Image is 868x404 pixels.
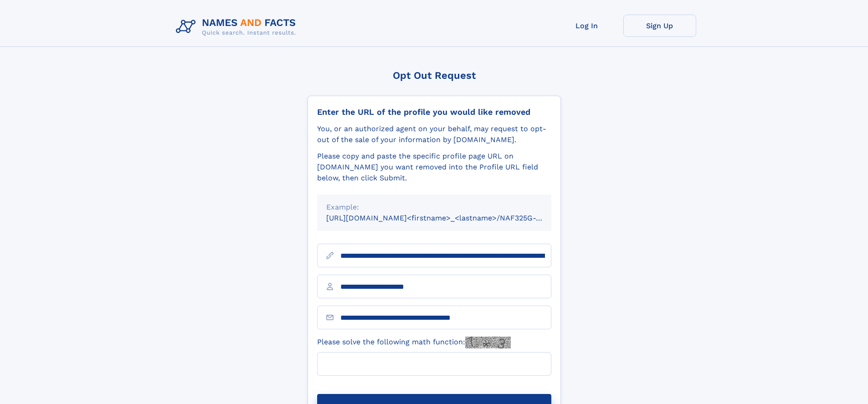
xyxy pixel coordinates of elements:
div: Enter the URL of the profile you would like removed [317,107,551,117]
div: Please copy and paste the specific profile page URL on [DOMAIN_NAME] you want removed into the Pr... [317,151,551,184]
a: Log In [550,15,623,37]
div: You, or an authorized agent on your behalf, may request to opt-out of the sale of your informatio... [317,123,551,145]
img: Logo Names and Facts [172,15,303,39]
small: [URL][DOMAIN_NAME]<firstname>_<lastname>/NAF325G-xxxxxxxx [326,214,569,222]
a: Sign Up [623,15,696,37]
div: Opt Out Request [308,70,561,81]
label: Please solve the following math function: [317,337,511,348]
div: Example: [326,202,542,213]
